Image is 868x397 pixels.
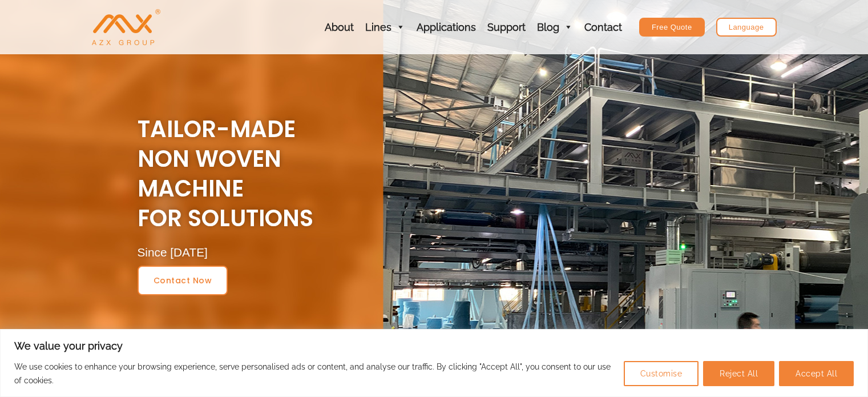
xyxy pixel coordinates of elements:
[703,361,774,386] button: Reject All
[14,339,854,353] p: We value your privacy
[92,21,160,32] a: AZX Nonwoven Machine
[138,266,228,295] a: contact now
[154,276,212,284] span: contact now
[639,18,705,37] a: Free Quote
[716,18,777,37] a: Language
[779,361,854,386] button: Accept All
[14,360,615,387] p: We use cookies to enhance your browsing experience, serve personalised ads or content, and analys...
[138,114,760,233] h2: Tailor-Made NON WOVEN MACHINE For Solutions
[624,361,699,386] button: Customise
[138,244,748,260] div: Since [DATE]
